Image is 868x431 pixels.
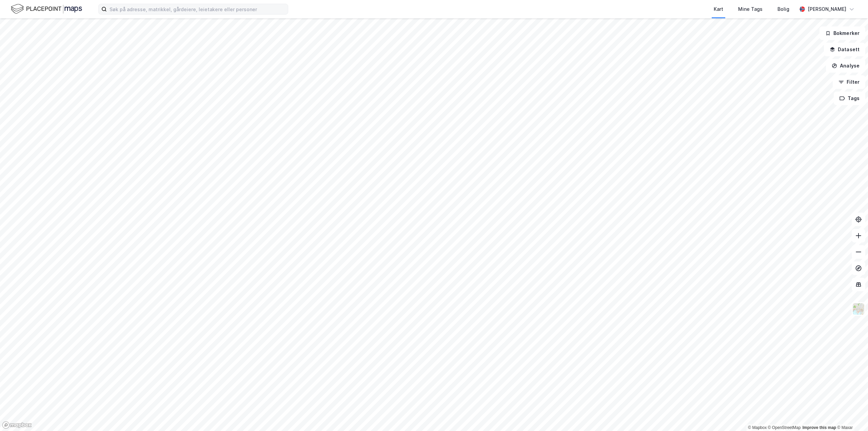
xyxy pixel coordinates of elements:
div: Mine Tags [738,5,763,13]
div: Bolig [777,5,789,13]
a: OpenStreetMap [768,425,801,430]
button: Filter [833,75,865,89]
button: Tags [834,92,865,105]
img: Z [852,302,865,315]
img: logo.f888ab2527a4732fd821a326f86c7f29.svg [11,3,82,15]
div: Kontrollprogram for chat [834,398,868,431]
input: Søk på adresse, matrikkel, gårdeiere, leietakere eller personer [107,4,288,14]
div: [PERSON_NAME] [808,5,846,13]
button: Datasett [824,43,865,56]
a: Mapbox [748,425,767,430]
a: Mapbox homepage [2,421,32,429]
a: Improve this map [803,425,836,430]
iframe: Chat Widget [834,398,868,431]
button: Bokmerker [820,26,865,40]
button: Analyse [826,59,865,73]
div: Kart [714,5,723,13]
